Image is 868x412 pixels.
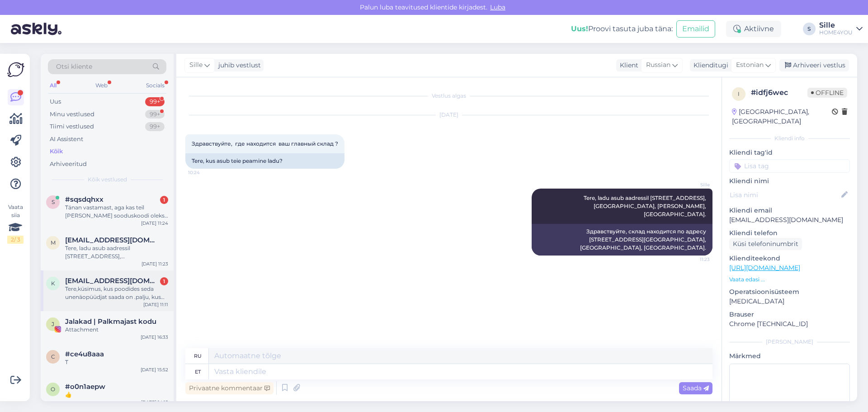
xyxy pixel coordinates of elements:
span: i [738,90,740,97]
div: # idfj6wec [751,87,807,98]
span: 10:24 [188,169,222,176]
span: kerli2009@hotmail.com [65,277,159,285]
span: #sqsdqhxx [65,195,104,204]
span: Offline [807,88,847,98]
p: Kliendi tag'id [729,148,850,157]
div: Tänan vastamast, aga kas teil [PERSON_NAME] sooduskoodi oleks võimalik jagada? [65,204,168,220]
span: J [52,321,54,327]
span: Sille [676,181,710,188]
div: et [195,364,201,379]
div: Tere,küsimus, kus poodides seda unenäopüüdjat saada on .palju, kus [PERSON_NAME] neid mitu saada ... [65,285,168,301]
div: 2 / 3 [7,236,24,244]
input: Lisa tag [729,159,850,173]
div: Arhiveeri vestlus [779,59,849,71]
span: Здравствуйте, где находится ваш главный склад ? [192,140,338,147]
p: Kliendi telefon [729,228,850,238]
div: Minu vestlused [50,110,94,119]
div: [DATE] 15:52 [141,366,168,373]
b: Uus! [571,24,588,33]
div: [DATE] 11:24 [141,220,168,227]
p: [EMAIL_ADDRESS][DOMAIN_NAME] [729,215,850,225]
div: T [65,358,168,366]
span: 11:23 [676,256,710,263]
a: SilleHOME4YOU [819,22,863,36]
span: mironovska2@inbox.lv [65,236,159,244]
span: k [51,280,55,287]
span: Tere, ladu asub aadressil [STREET_ADDRESS], [GEOGRAPHIC_DATA], [PERSON_NAME], [GEOGRAPHIC_DATA]. [584,194,708,218]
div: Klienditugi [690,61,728,70]
p: Kliendi email [729,206,850,215]
span: Otsi kliente [56,62,92,71]
div: Uus [50,97,61,106]
div: Tiimi vestlused [50,122,94,131]
p: Märkmed [729,351,850,361]
div: HOME4YOU [819,29,853,36]
div: AI Assistent [50,135,83,144]
div: Proovi tasuta juba täna: [571,24,673,34]
span: c [51,353,55,360]
div: Aktiivne [726,21,781,37]
div: 99+ [145,97,165,106]
div: Privaatne kommentaar [185,382,274,394]
div: S [803,23,816,35]
input: Lisa nimi [730,190,840,200]
div: Klient [616,61,638,70]
div: Tere, kus asub teie peamine ladu? [185,153,344,169]
span: Sille [189,60,203,70]
div: [DATE] 11:23 [142,260,168,267]
span: Luba [487,3,508,11]
p: Operatsioonisüsteem [729,287,850,297]
div: ru [194,348,202,364]
div: [DATE] [185,111,712,119]
p: Vaata edasi ... [729,275,850,284]
span: Kõik vestlused [88,175,127,184]
div: Socials [144,80,166,91]
div: 1 [160,196,168,204]
p: [MEDICAL_DATA] [729,297,850,306]
span: Estonian [736,60,764,70]
span: Saada [683,384,709,392]
div: Arhiveeritud [50,160,87,169]
div: [GEOGRAPHIC_DATA], [GEOGRAPHIC_DATA] [732,107,832,126]
span: o [51,386,55,393]
div: Web [94,80,109,91]
div: 99+ [145,110,165,119]
div: Kõik [50,147,63,156]
div: 👍 [65,391,168,399]
div: Kliendi info [729,134,850,142]
span: #o0n1aepw [65,383,105,391]
div: Küsi telefoninumbrit [729,238,802,250]
span: s [52,199,55,205]
p: Brauser [729,310,850,319]
div: Sille [819,22,853,29]
div: Tere, ladu asub aadressil [STREET_ADDRESS], [GEOGRAPHIC_DATA], [PERSON_NAME], [GEOGRAPHIC_DATA]. [65,244,168,260]
p: Chrome [TECHNICAL_ID] [729,319,850,329]
div: Vestlus algas [185,92,712,100]
div: [DATE] 14:15 [141,399,168,406]
p: Klienditeekond [729,254,850,263]
span: Jalakad | Palkmajast kodu [65,317,156,326]
div: Здравствуйте, склад находится по адресу [STREET_ADDRESS][GEOGRAPHIC_DATA], [GEOGRAPHIC_DATA], [GE... [532,224,712,256]
div: All [48,80,58,91]
div: [DATE] 16:33 [141,334,168,341]
div: [PERSON_NAME] [729,338,850,346]
button: Emailid [676,20,715,38]
img: Askly Logo [7,61,24,78]
div: 99+ [145,122,165,131]
div: Attachment [65,326,168,334]
span: #ce4u8aaa [65,350,104,358]
a: [URL][DOMAIN_NAME] [729,264,800,272]
div: 1 [160,277,168,285]
span: Russian [646,60,670,70]
div: Vaata siia [7,203,24,244]
div: [DATE] 11:11 [143,301,168,308]
p: Kliendi nimi [729,176,850,186]
div: juhib vestlust [215,61,261,70]
span: m [51,239,56,246]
